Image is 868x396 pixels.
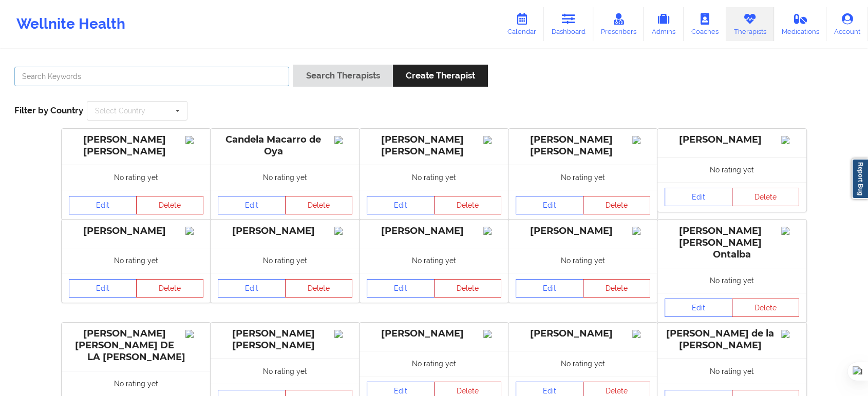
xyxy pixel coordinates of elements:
div: No rating yet [508,351,657,376]
div: No rating yet [657,268,806,293]
input: Search Keywords [14,67,289,86]
div: [PERSON_NAME] [69,225,203,237]
button: Delete [434,279,502,298]
div: No rating yet [360,248,508,273]
button: Delete [136,279,204,298]
div: No rating yet [657,359,806,384]
div: No rating yet [657,157,806,182]
div: Candela Macarro de Oya [218,134,352,157]
button: Delete [285,279,353,298]
div: [PERSON_NAME] [PERSON_NAME] [367,134,501,157]
img: Image%2Fplaceholer-image.png [632,227,650,235]
div: [PERSON_NAME] de la [PERSON_NAME] [665,328,799,351]
img: Image%2Fplaceholer-image.png [781,330,799,338]
img: Image%2Fplaceholer-image.png [632,330,650,338]
a: Edit [516,196,583,214]
div: [PERSON_NAME] [516,328,650,340]
button: Delete [732,188,800,206]
img: Image%2Fplaceholer-image.png [185,330,203,338]
div: No rating yet [360,351,508,376]
img: Image%2Fplaceholer-image.png [185,136,203,144]
a: Account [826,7,868,41]
img: Image%2Fplaceholer-image.png [185,227,203,235]
a: Prescribers [593,7,644,41]
a: Edit [367,279,435,298]
div: No rating yet [508,165,657,190]
a: Coaches [684,7,726,41]
a: Calendar [500,7,544,41]
img: Image%2Fplaceholer-image.png [483,136,501,144]
button: Delete [434,196,502,214]
button: Delete [136,196,204,214]
div: No rating yet [508,248,657,273]
a: Edit [665,299,732,317]
button: Delete [732,299,800,317]
button: Delete [583,279,651,298]
button: Create Therapist [393,65,488,87]
img: Image%2Fplaceholer-image.png [781,136,799,144]
a: Edit [218,279,286,298]
a: Report Bug [852,159,868,199]
button: Delete [285,196,353,214]
div: [PERSON_NAME] [PERSON_NAME] [218,328,352,351]
div: Select Country [95,107,145,114]
div: No rating yet [62,248,211,273]
a: Edit [665,188,732,206]
button: Search Therapists [293,65,392,87]
a: Medications [774,7,827,41]
div: [PERSON_NAME] [367,328,501,340]
img: Image%2Fplaceholer-image.png [334,136,352,144]
img: Image%2Fplaceholer-image.png [781,227,799,235]
img: Image%2Fplaceholer-image.png [334,330,352,338]
a: Edit [69,279,137,298]
div: No rating yet [360,165,508,190]
span: Filter by Country [14,105,83,115]
div: No rating yet [211,248,360,273]
div: [PERSON_NAME] [516,225,650,237]
div: [PERSON_NAME] [665,134,799,146]
div: No rating yet [211,359,360,384]
a: Edit [69,196,137,214]
a: Therapists [726,7,774,41]
div: [PERSON_NAME] [PERSON_NAME] [516,134,650,157]
div: [PERSON_NAME] [PERSON_NAME] [69,134,203,157]
div: [PERSON_NAME] [367,225,501,237]
div: [PERSON_NAME] [PERSON_NAME] Ontalba [665,225,799,261]
img: Image%2Fplaceholer-image.png [334,227,352,235]
a: Edit [367,196,435,214]
div: No rating yet [62,165,211,190]
a: Dashboard [544,7,593,41]
img: Image%2Fplaceholer-image.png [483,330,501,338]
div: No rating yet [62,371,211,396]
a: Admins [644,7,684,41]
a: Edit [218,196,286,214]
div: [PERSON_NAME] [PERSON_NAME] DE LA [PERSON_NAME] [69,328,203,363]
div: [PERSON_NAME] [218,225,352,237]
a: Edit [516,279,583,298]
img: Image%2Fplaceholer-image.png [483,227,501,235]
div: No rating yet [211,165,360,190]
img: Image%2Fplaceholer-image.png [632,136,650,144]
button: Delete [583,196,651,214]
